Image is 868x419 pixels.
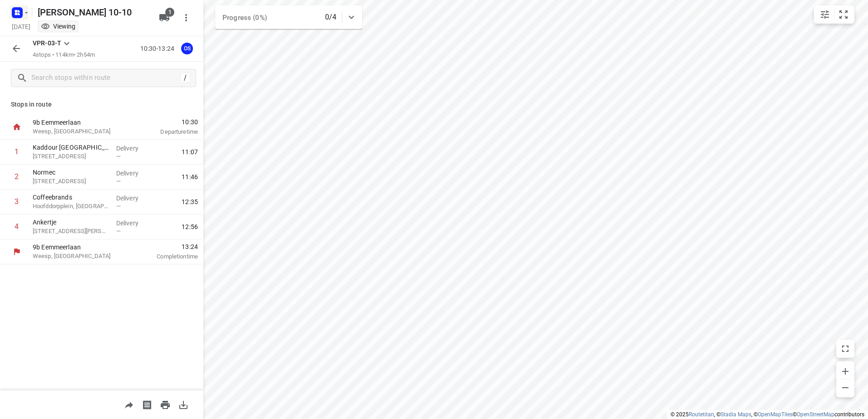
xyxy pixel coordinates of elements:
span: 13:24 [138,242,198,251]
p: Delivery [116,169,150,178]
div: 1 [15,147,19,156]
span: 12:56 [182,222,198,231]
span: — [116,203,121,209]
span: Print shipping labels [138,400,156,409]
div: Progress (0%)0/4 [215,5,362,29]
p: 204D Van Woustraat, Amsterdam [33,227,109,236]
p: Departure time [138,127,198,136]
p: 9b Eemmeerlaan [33,118,127,127]
p: 9b Eemmeerlaan [33,243,127,252]
p: Weesp, [GEOGRAPHIC_DATA] [33,127,127,136]
p: 10:30-13:24 [140,44,178,54]
input: Search stops within route [31,71,180,85]
a: OpenMapTiles [758,411,793,418]
span: Progress (0%) [222,14,267,22]
a: Stadia Maps [720,411,751,418]
li: © 2025 , © , © © contributors [671,411,864,418]
div: 2 [15,172,19,181]
span: 10:30 [138,117,198,127]
div: 3 [15,197,19,206]
div: small contained button group [814,5,854,24]
span: — [116,228,121,234]
button: Fit zoom [834,5,853,24]
p: Ankertje [33,218,109,227]
p: Delivery [116,194,150,203]
div: You are currently in view mode. To make any changes, go to edit project. [41,22,75,31]
span: 11:07 [182,147,198,156]
p: Coffeebrands [33,193,109,202]
span: 1 [165,8,174,17]
p: Normec [33,168,109,177]
p: 111 Haroekoeplein, Utrecht [33,152,109,161]
a: Routetitan [689,411,714,418]
button: More [177,9,195,27]
p: 24 Pompmolenlaan, Woerden [33,177,109,186]
div: / [180,73,190,83]
p: 0/4 [325,12,336,23]
button: 1 [155,9,173,27]
span: Share route [120,400,138,409]
p: Weesp, [GEOGRAPHIC_DATA] [33,252,127,261]
button: Map settings [816,5,834,24]
p: VPR-03-T [33,39,61,48]
span: Assigned to Olivier S. [178,44,196,53]
span: — [116,178,121,185]
a: OpenStreetMap [797,411,834,418]
span: 12:35 [182,197,198,206]
p: Stops in route [11,100,192,109]
span: Print route [156,400,174,409]
span: 11:46 [182,172,198,181]
p: Delivery [116,144,150,153]
p: Delivery [116,219,150,228]
p: Hoofddorpplein, Amsterdam [33,202,109,211]
p: Completion time [138,252,198,261]
p: Kaddour [GEOGRAPHIC_DATA] [33,143,109,152]
span: Download route [174,400,192,409]
div: 4 [15,222,19,231]
span: — [116,153,121,160]
p: 4 stops • 114km • 2h54m [33,51,95,59]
